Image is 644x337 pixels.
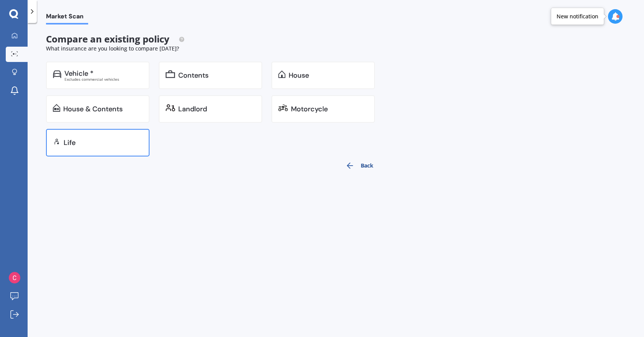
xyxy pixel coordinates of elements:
img: home.91c183c226a05b4dc763.svg [278,70,286,78]
img: landlord.470ea2398dcb263567d0.svg [166,104,175,112]
div: Life [64,139,76,147]
span: What insurance are you looking to compare [DATE]? [46,45,179,52]
div: Vehicle * [64,70,94,77]
img: car.f15378c7a67c060ca3f3.svg [53,70,61,78]
span: Market Scan [46,13,88,23]
img: content.01f40a52572271636b6f.svg [166,70,175,78]
div: Excludes commercial vehicles [64,77,143,81]
div: Contents [178,72,209,79]
button: Back [341,156,378,175]
div: House [289,72,309,79]
img: motorbike.c49f395e5a6966510904.svg [278,104,288,112]
span: Compare an existing policy [46,33,185,45]
div: New notification [557,13,598,20]
div: House & Contents [63,105,123,113]
img: ACg8ocJtdmXPxidhEWANbIEStGT_BtY4AzYtZYnZRoNfHcaApLn5mbTD=s96-c [9,272,20,283]
img: life.f720d6a2d7cdcd3ad642.svg [53,138,61,145]
div: Landlord [178,105,207,113]
div: Motorcycle [291,105,328,113]
img: home-and-contents.b802091223b8502ef2dd.svg [53,104,60,112]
